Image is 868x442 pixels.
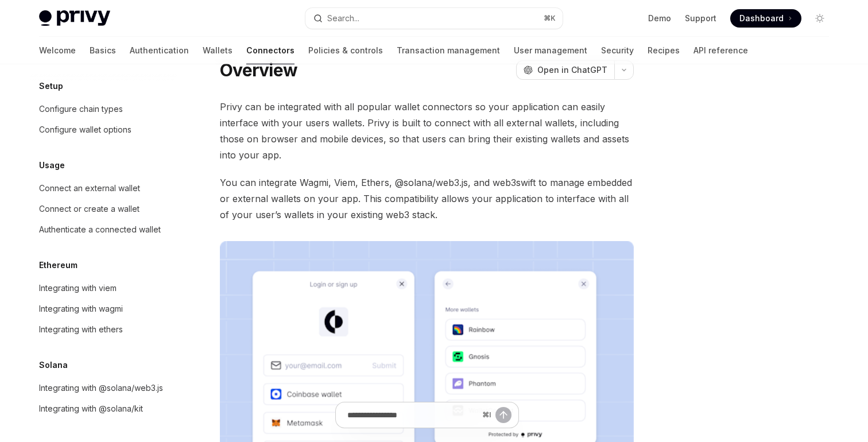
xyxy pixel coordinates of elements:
a: Integrating with wagmi [30,298,177,319]
a: Connect an external wallet [30,178,177,199]
a: Integrating with viem [30,278,177,298]
div: Authenticate a connected wallet [39,223,161,236]
a: API reference [693,37,748,64]
div: Search... [327,11,359,25]
img: light logo [39,10,110,26]
div: Connect or create a wallet [39,202,139,216]
a: Configure chain types [30,99,177,119]
a: Recipes [648,37,680,64]
a: Configure wallet options [30,119,177,140]
span: Open in ChatGPT [537,64,607,76]
a: Welcome [39,37,76,64]
button: Send message [495,407,511,423]
a: Integrating with @solana/web3.js [30,378,177,398]
div: Integrating with viem [39,281,117,295]
a: Demo [648,13,671,24]
div: Configure chain types [39,102,123,116]
h5: Ethereum [39,258,77,272]
a: Support [685,13,716,24]
div: Integrating with ethers [39,323,123,336]
a: User management [514,37,587,64]
span: Privy can be integrated with all popular wallet connectors so your application can easily interfa... [220,99,634,163]
a: Transaction management [397,37,500,64]
a: Security [601,37,634,64]
a: Integrating with @solana/kit [30,398,177,419]
a: Basics [90,37,116,64]
button: Toggle dark mode [811,9,829,28]
a: Connect or create a wallet [30,199,177,219]
a: Policies & controls [308,37,383,64]
button: Open search [305,8,563,29]
h1: Overview [220,60,297,80]
div: Configure wallet options [39,123,131,137]
div: Connect an external wallet [39,181,140,195]
a: Integrating with ethers [30,319,177,340]
div: Integrating with wagmi [39,302,123,316]
h5: Solana [39,358,68,372]
div: Integrating with @solana/kit [39,402,143,416]
a: Connectors [246,37,294,64]
div: Integrating with @solana/web3.js [39,381,163,395]
button: Open in ChatGPT [516,60,614,80]
input: Ask a question... [347,402,478,428]
a: Authenticate a connected wallet [30,219,177,240]
a: Wallets [203,37,232,64]
span: ⌘ K [544,14,556,23]
span: You can integrate Wagmi, Viem, Ethers, @solana/web3.js, and web3swift to manage embedded or exter... [220,175,634,223]
span: Dashboard [739,13,784,24]
a: Authentication [130,37,189,64]
h5: Usage [39,158,65,172]
a: Dashboard [730,9,801,28]
h5: Setup [39,79,63,93]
